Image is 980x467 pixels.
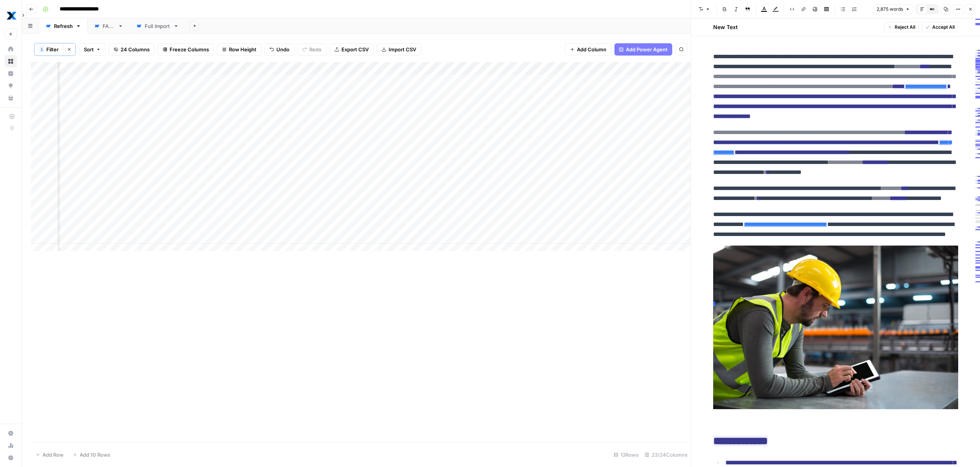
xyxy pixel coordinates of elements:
span: Accept All [932,24,955,31]
div: 1 [39,46,44,52]
h2: New Text [713,23,738,31]
span: Freeze Columns [170,46,209,53]
span: Add Row [42,451,64,459]
span: Sort [84,46,94,53]
button: Export CSV [330,43,374,56]
a: Opportunities [5,80,17,92]
span: 1 [41,46,43,52]
div: FAQs [103,22,115,30]
div: 23/24 Columns [642,449,691,461]
span: 24 Columns [121,46,150,53]
button: Freeze Columns [158,43,214,56]
span: Add Power Agent [626,46,668,53]
button: Workspace: MaintainX [5,6,17,25]
a: FAQs [88,18,130,34]
div: Full Import [145,22,170,30]
span: Add Column [577,46,606,53]
div: Refresh [54,22,73,30]
a: Settings [5,427,17,439]
button: 24 Columns [109,43,155,56]
button: Accept All [922,22,958,32]
a: Usage [5,439,17,452]
span: Undo [276,46,289,53]
button: Add Column [565,43,611,56]
a: Browse [5,55,17,67]
button: Add Power Agent [614,43,672,56]
button: Row Height [217,43,261,56]
span: Filter [46,46,59,53]
span: Row Height [229,46,256,53]
button: Redo [297,43,327,56]
span: Redo [309,46,322,53]
div: 13 Rows [611,449,642,461]
button: 1Filter [34,43,63,56]
button: Reject All [884,22,919,32]
span: Add 10 Rows [80,451,110,459]
button: Help + Support [5,452,17,464]
a: Your Data [5,92,17,104]
a: Refresh [39,18,88,34]
button: Sort [79,43,106,56]
button: Import CSV [377,43,421,56]
button: Add 10 Rows [68,449,115,461]
span: Import CSV [389,46,416,53]
span: Reject All [895,24,915,31]
span: Export CSV [341,46,369,53]
a: Insights [5,67,17,80]
a: Home [5,43,17,55]
img: MaintainX Logo [5,9,18,23]
button: Undo [265,43,294,56]
span: 2,875 words [877,6,903,13]
button: Add Row [31,449,68,461]
a: Full Import [130,18,185,34]
button: 2,875 words [873,4,913,14]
